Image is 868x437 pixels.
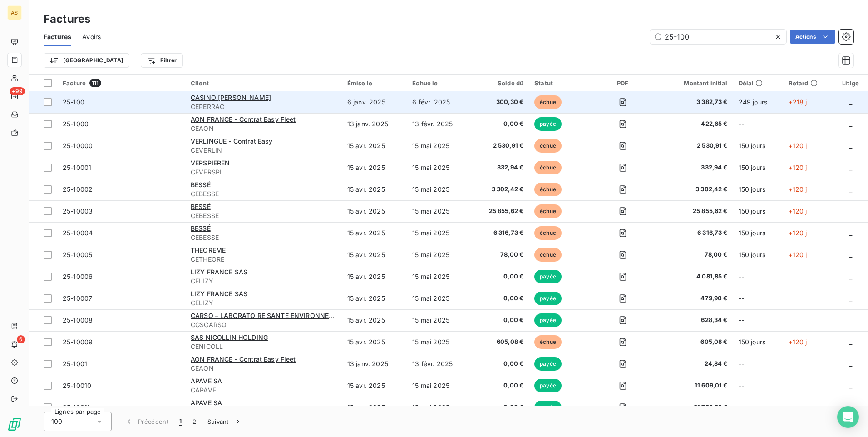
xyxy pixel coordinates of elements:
div: Client [191,79,336,87]
span: 3 302,42 € [656,185,728,194]
span: CELIZY [191,277,336,286]
button: 1 [174,412,187,431]
span: 25-10011 [63,403,90,411]
span: CEVERSPI [191,168,336,177]
td: 15 avr. 2025 [342,309,407,331]
span: 0,00 € [477,119,523,129]
td: 6 janv. 2025 [342,91,407,113]
td: 150 jours [733,179,783,200]
span: 605,08 € [477,338,523,347]
span: 3 382,73 € [656,98,728,107]
span: 25-10001 [63,164,91,171]
button: Précédent [119,412,174,431]
span: APAVE SA [191,399,222,407]
td: 15 mai 2025 [407,222,471,244]
span: 78,00 € [656,250,728,259]
span: VERLINGUE - Contrat Easy [191,137,273,145]
td: -- [733,113,783,135]
span: _ [849,403,852,411]
td: 15 mai 2025 [407,179,471,200]
div: Délai [739,79,778,87]
td: -- [733,288,783,309]
span: CEBESSE [191,211,336,220]
span: 300,30 € [477,98,523,107]
span: CGSCARSO [191,320,336,329]
span: CEPERRAC [191,102,336,111]
td: -- [733,266,783,288]
input: Rechercher [650,30,786,44]
span: échue [534,204,562,218]
span: 3 302,42 € [477,185,523,194]
span: +120 j [789,207,807,215]
span: _ [849,120,852,128]
span: CEAON [191,124,336,133]
span: 25-10004 [63,229,93,237]
span: 25-100 [63,98,84,106]
span: Avoirs [82,32,101,41]
span: 31 733,39 € [656,403,728,412]
span: 25-1000 [63,120,89,128]
span: _ [849,185,852,193]
span: 0,00 € [477,294,523,303]
span: 25-10009 [63,338,93,346]
span: 6 316,73 € [477,228,523,238]
span: APAVE SA [191,377,222,385]
span: CAPAVE [191,386,336,395]
td: 150 jours [733,244,783,266]
td: -- [733,375,783,397]
span: _ [849,164,852,171]
div: Litige [838,79,863,87]
span: CELIZY [191,298,336,308]
td: 15 avr. 2025 [342,397,407,418]
td: 15 avr. 2025 [342,288,407,309]
span: _ [849,316,852,324]
span: 605,08 € [656,338,728,347]
span: +120 j [789,251,807,258]
img: Logo LeanPay [7,417,22,432]
span: échue [534,95,562,109]
td: -- [733,309,783,331]
td: 6 févr. 2025 [407,91,471,113]
span: 479,90 € [656,294,728,303]
span: 332,94 € [477,163,523,172]
span: 25-1001 [63,360,87,367]
td: 13 janv. 2025 [342,113,407,135]
span: +218 j [789,98,807,106]
td: 15 avr. 2025 [342,179,407,200]
span: AON FRANCE - Contrat Easy Fleet [191,115,296,123]
span: échue [534,335,562,349]
td: 249 jours [733,91,783,113]
span: _ [849,98,852,106]
span: 2 530,91 € [477,141,523,150]
span: +120 j [789,338,807,346]
span: 0,00 € [477,316,523,325]
div: Émise le [347,79,401,87]
span: +120 j [789,142,807,149]
td: 150 jours [733,135,783,157]
td: 15 mai 2025 [407,244,471,266]
span: VERSPIEREN [191,159,230,167]
span: 25 855,62 € [477,207,523,216]
span: CENICOLL [191,342,336,351]
td: 150 jours [733,157,783,179]
td: 13 janv. 2025 [342,353,407,375]
span: CETHEORE [191,255,336,264]
span: 0,00 € [477,403,523,412]
td: 15 avr. 2025 [342,200,407,222]
span: 25-10000 [63,142,93,149]
td: 15 mai 2025 [407,397,471,418]
td: 13 févr. 2025 [407,113,471,135]
span: AON FRANCE - Contrat Easy Fleet [191,355,296,363]
td: 15 avr. 2025 [342,331,407,353]
span: CARSO – LABORATOIRE SANTE ENVIRONNEMENT HYGIENE DE [GEOGRAPHIC_DATA] [191,312,455,319]
span: Facture [63,79,86,87]
button: [GEOGRAPHIC_DATA] [44,53,129,68]
span: 25-10006 [63,273,93,280]
span: _ [849,229,852,237]
span: payée [534,379,562,392]
span: 0,00 € [477,359,523,368]
span: CASINO [PERSON_NAME] [191,94,271,101]
span: échue [534,139,562,153]
span: Factures [44,32,71,41]
td: 15 mai 2025 [407,309,471,331]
